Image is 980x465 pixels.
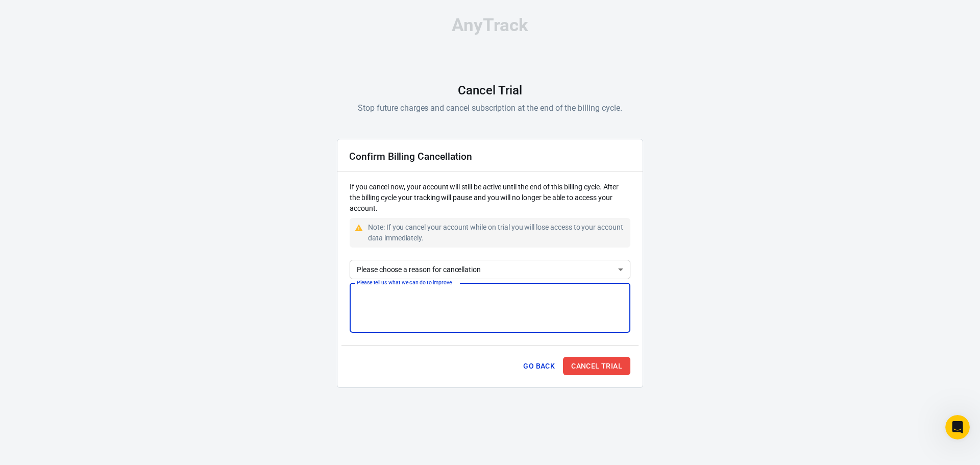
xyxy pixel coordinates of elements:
[945,415,970,439] iframe: Intercom live chat
[368,222,626,243] div: Note: If you cancel your account while on trial you will lose access to your account data immedia...
[519,357,559,376] button: Go Back
[337,16,643,34] div: AnyTrack
[358,102,622,114] p: Stop future charges and cancel subscription at the end of the billing cycle.
[350,182,630,214] p: If you cancel now, your account will still be active until the end of this billing cycle. After t...
[349,151,472,162] h2: Confirm Billing Cancellation
[357,279,452,286] label: Please tell us what we can do to improve
[458,83,522,97] h1: Cancel Trial
[563,357,630,376] button: Cancel Trial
